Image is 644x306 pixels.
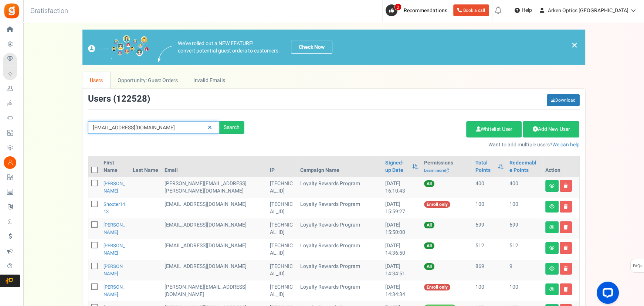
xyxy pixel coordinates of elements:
th: IP [267,156,297,177]
img: images [158,46,172,62]
span: Arken Optics [GEOGRAPHIC_DATA] [548,7,628,14]
a: Total Points [475,159,494,174]
span: Help [520,7,532,14]
td: [EMAIL_ADDRESS][DOMAIN_NAME] [162,218,267,239]
input: Search by email or name [88,121,219,134]
td: [TECHNICAL_ID] [267,260,297,280]
td: [DATE] 16:10:43 [382,177,421,198]
td: 400 [472,177,506,198]
td: 100 [472,280,506,301]
td: [TECHNICAL_ID] [267,218,297,239]
td: [EMAIL_ADDRESS][DOMAIN_NAME] [162,239,267,260]
td: [DATE] 14:34:51 [382,260,421,280]
i: View details [549,287,555,292]
a: Users [82,72,111,89]
td: 699 [472,218,506,239]
td: 100 [506,280,542,301]
span: 2 [394,3,401,11]
td: 100 [472,198,506,218]
i: View details [549,184,555,188]
td: Loyalty Rewards Program [297,177,382,198]
span: All [424,180,434,187]
th: Campaign Name [297,156,382,177]
i: Delete user [564,184,568,188]
td: [TECHNICAL_ID] [267,280,297,301]
a: shooter1413 [104,201,125,215]
td: [DATE] 14:34:34 [382,280,421,301]
i: View details [549,246,555,250]
a: We can help [552,141,579,149]
span: Enroll only [424,284,450,290]
a: [PERSON_NAME] [104,221,125,236]
td: [PERSON_NAME][EMAIL_ADDRESS][PERSON_NAME][DOMAIN_NAME] [162,177,267,198]
a: [PERSON_NAME] [104,242,125,256]
a: [PERSON_NAME] [104,283,125,298]
th: Permissions [421,156,472,177]
span: All [424,242,434,249]
td: 512 [506,239,542,260]
td: General [162,280,267,301]
td: Loyalty Rewards Program [297,280,382,301]
a: Book a call [453,4,489,16]
a: Whitelist User [466,121,522,137]
td: [DATE] 15:59:27 [382,198,421,218]
i: View details [549,204,555,209]
i: Delete user [564,287,568,292]
h3: Gratisfaction [22,4,76,18]
p: Want to add multiple users? [255,141,580,149]
img: Gratisfaction [3,3,20,19]
td: Loyalty Rewards Program [297,239,382,260]
img: images [88,35,149,59]
a: [PERSON_NAME] [104,180,125,194]
a: × [571,41,578,50]
i: Delete user [564,266,568,271]
td: Loyalty Rewards Program [297,218,382,239]
a: Add New User [523,121,579,137]
td: [DATE] 15:50:00 [382,218,421,239]
p: We've rolled out a NEW FEATURE! convert potential guest orders to customers. [178,40,280,55]
th: Last Name [130,156,162,177]
i: View details [549,225,555,229]
i: Delete user [564,225,568,229]
i: Delete user [564,204,568,209]
th: Action [542,156,579,177]
a: Learn more [424,168,449,174]
td: General [162,198,267,218]
td: 869 [472,260,506,280]
td: 100 [506,198,542,218]
div: Search [219,121,244,134]
a: Download [547,94,580,106]
i: View details [549,266,555,271]
th: First Name [101,156,130,177]
i: Delete user [564,246,568,250]
td: [DATE] 14:36:50 [382,239,421,260]
h3: Users ( ) [88,94,150,104]
td: 400 [506,177,542,198]
a: Help [512,4,535,16]
a: Opportunity: Guest Orders [110,72,185,89]
a: 2 Recommendations [386,4,450,16]
td: [TECHNICAL_ID] [267,239,297,260]
span: Enroll only [424,201,450,208]
a: Check Now [291,41,332,54]
span: All [424,263,434,270]
td: [TECHNICAL_ID] [267,177,297,198]
a: Signed-up Date [385,159,409,174]
a: Redeemable Points [509,159,539,174]
td: [EMAIL_ADDRESS][DOMAIN_NAME] [162,260,267,280]
th: Email [162,156,267,177]
a: Reset [204,121,216,134]
td: 512 [472,239,506,260]
td: Loyalty Rewards Program [297,260,382,280]
td: Loyalty Rewards Program [297,198,382,218]
a: Invalid Emails [186,72,233,89]
span: All [424,222,434,228]
span: Recommendations [404,7,447,14]
td: 699 [506,218,542,239]
td: [TECHNICAL_ID] [267,198,297,218]
td: 9 [506,260,542,280]
span: FAQs [633,259,643,273]
span: 122528 [116,92,147,105]
a: [PERSON_NAME] [104,263,125,277]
